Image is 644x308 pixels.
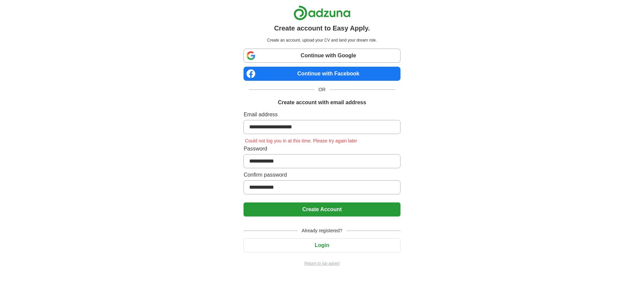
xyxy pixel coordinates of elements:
p: Create an account, upload your CV and land your dream role. [245,37,399,43]
button: Create Account [244,202,400,217]
h1: Create account to Easy Apply. [274,23,370,33]
a: Return to job advert [244,260,400,266]
label: Password [244,145,400,153]
span: OR [315,86,330,93]
span: Could not log you in at this time. Please try again later [244,138,359,143]
label: Email address [244,111,400,119]
label: Confirm password [244,171,400,179]
img: Adzuna logo [293,5,351,20]
a: Continue with Google [244,49,400,63]
span: Already registered? [298,227,346,234]
button: Login [244,238,400,252]
a: Continue with Facebook [244,67,400,81]
a: Login [244,242,400,248]
h1: Create account with email address [278,99,366,107]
